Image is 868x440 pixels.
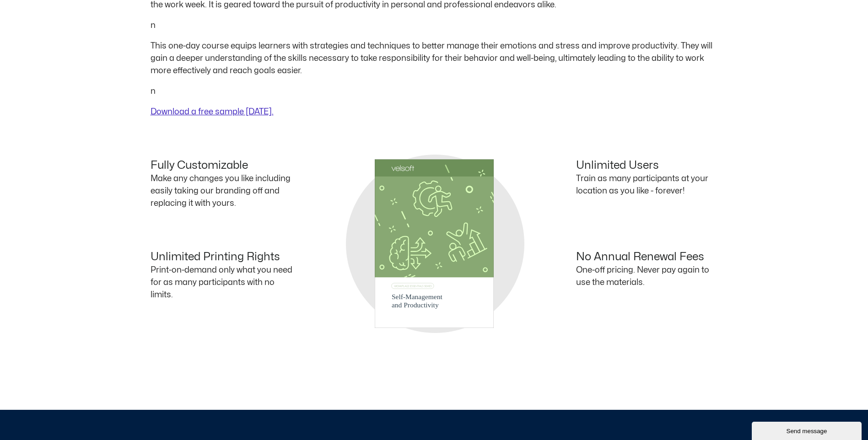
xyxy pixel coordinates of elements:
iframe: chat widget [752,420,863,440]
p: Print-on-demand only what you need for as many participants with no limits. [151,264,292,301]
p: Train as many participants at your location as you like - forever! [576,172,718,197]
p: n [151,19,718,32]
p: This one-day course equips learners with strategies and techniques to better manage their emotion... [151,40,718,77]
p: One-off pricing. Never pay again to use the materials. [576,264,718,289]
h4: Unlimited Users [576,159,718,172]
h4: Unlimited Printing Rights [151,251,292,264]
h4: Fully Customizable [151,159,292,172]
p: n [151,85,718,97]
a: Download a free sample [DATE]. [151,108,274,116]
p: Make any changes you like including easily taking our branding off and replacing it with yours. [151,172,292,209]
h4: No Annual Renewal Fees [576,251,718,264]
